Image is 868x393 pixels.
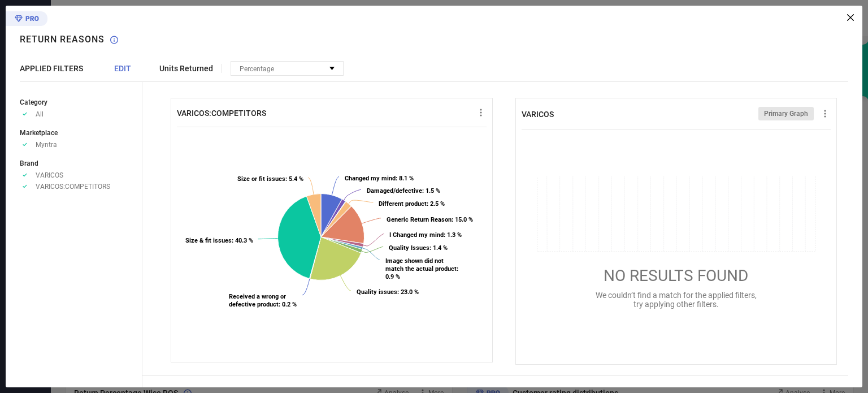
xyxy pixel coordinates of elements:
span: Units Returned [159,64,213,73]
text: : 1.3 % [389,231,462,239]
text: : 15.0 % [387,216,473,223]
span: Marketplace [20,129,58,137]
tspan: Quality Issues [389,244,429,252]
span: APPLIED FILTERS [20,64,83,73]
text: : 23.0 % [357,288,419,296]
text: : 0.9 % [385,257,458,280]
span: Brand [20,159,38,167]
text: : 40.3 % [185,237,253,244]
h1: Return Reasons [20,34,105,45]
span: Primary Graph [764,110,808,118]
text: : 1.5 % [367,187,440,195]
text: : 1.4 % [389,244,448,252]
text: : 2.5 % [379,200,445,208]
span: VARICOS [522,110,554,119]
span: VARICOS:COMPETITORS [36,183,110,191]
tspan: Size or fit issues [237,175,285,183]
span: EDIT [114,64,131,73]
span: Myntra [36,141,57,149]
span: NO RESULTS FOUND [604,266,748,285]
text: : 5.4 % [237,175,303,183]
tspan: Received a wrong or defective product [229,293,286,308]
tspan: Different product [379,200,427,208]
tspan: Generic Return Reason [387,216,452,223]
span: VARICOS:COMPETITORS [177,109,266,118]
span: We couldn’t find a match for the applied filters, try applying other filters. [596,291,757,309]
tspan: Damaged/defective [367,187,422,195]
tspan: Image shown did not match the actual product [385,257,457,273]
span: VARICOS [36,171,63,179]
text: : 0.2 % [229,293,297,308]
tspan: Size & fit issues [185,237,232,244]
span: Percentage [240,65,274,73]
tspan: Changed my mind [345,175,396,182]
span: All [36,110,44,118]
div: Premium [6,11,47,28]
text: : 8.1 % [345,175,414,182]
tspan: I Changed my mind [389,231,444,239]
span: Category [20,98,47,106]
tspan: Quality issues [357,288,397,296]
